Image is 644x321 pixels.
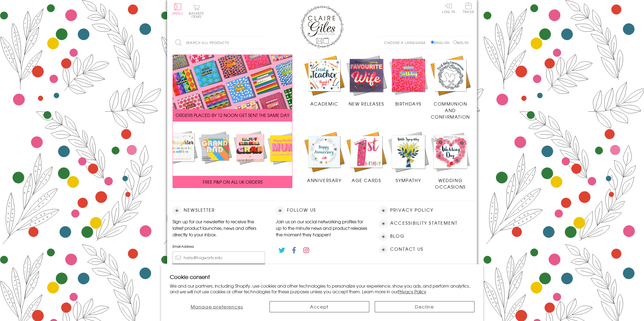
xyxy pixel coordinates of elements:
a: Age Cards [345,131,387,183]
a: Trade [463,3,474,14]
a: Anniversary [303,131,345,183]
span: Communion and Confirmation [431,100,470,120]
input: Search all products [173,37,268,49]
input: English [431,40,434,44]
a: Communion and Confirmation [429,55,471,120]
span: Anniversary [307,177,342,183]
input: harry@hogwarts.edu [173,252,265,264]
span: Age Cards [352,177,381,183]
span: Academic [310,100,338,107]
h2: Cookie consent [170,273,474,281]
a: Sympathy [387,131,430,183]
input: Subscribe [173,264,265,276]
button: Decline [375,301,474,312]
span: Menu [173,11,183,16]
span: New Releases [349,100,384,107]
button: Basket0 items [189,4,204,18]
span: Manage preferences [191,303,243,310]
span: FREE P&P ON ALL UK ORDERS [203,179,262,185]
span: Trade [463,3,474,13]
a: Accessibility Statement [390,220,458,227]
button: Accept [270,301,369,312]
button: Menu [173,4,183,15]
p: We and our partners, including Shopify, use cookies and other technologies to personalize your ex... [170,283,474,294]
button: Manage preferences [170,301,264,312]
span: Sympathy [396,177,421,183]
span: Wedding Occasions [435,177,465,190]
h2: Follow Us [276,206,368,215]
a: Log In [442,3,455,13]
span: ORDERS PLACED BY 12 NOON GET SENT THE SAME DAY [176,112,289,118]
h2: Newsletter [173,206,265,215]
p: Choose a language: [384,40,430,45]
label: Welsh [453,40,469,45]
a: New Releases [345,55,387,107]
input: Welsh [453,40,457,44]
a: Privacy Policy [398,288,426,295]
span: 0 items [191,11,204,19]
a: Contact Us [390,246,423,253]
input: Search [262,37,268,49]
a: Blog [390,233,405,240]
label: Email Address [173,244,265,249]
p: Sign up for our newsletter to receive the latest product launches, news and offers directly to yo... [173,218,265,238]
span: Birthdays [395,100,421,107]
p: Join us on our social networking profiles for up to the minute news and product releases the mome... [276,218,368,238]
label: English [431,40,452,45]
img: Claire Giles Greetings Cards [300,5,344,48]
a: Wedding Occasions [429,131,471,190]
a: Academic [303,55,345,107]
a: Privacy Policy [390,206,433,214]
a: Birthdays [387,55,430,107]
